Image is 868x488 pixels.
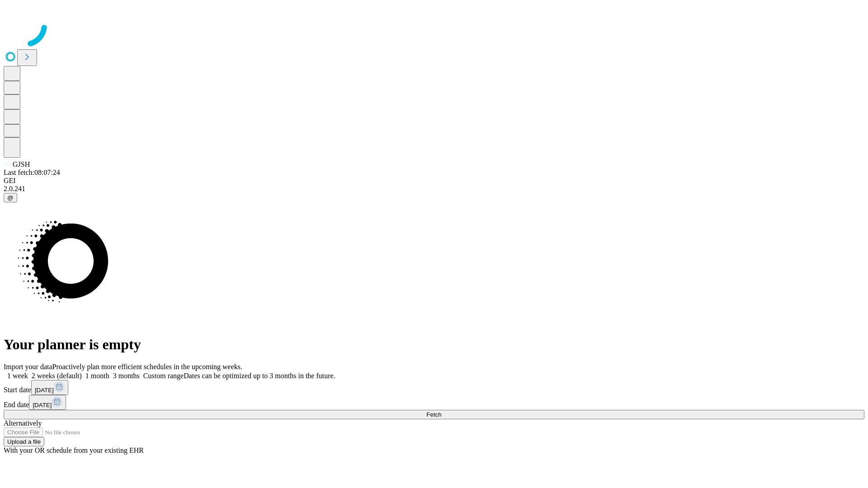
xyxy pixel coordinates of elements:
[4,419,42,427] span: Alternatively
[4,185,864,193] div: 2.0.241
[4,410,864,419] button: Fetch
[35,387,54,394] span: [DATE]
[4,363,52,371] span: Import your data
[4,446,144,454] span: With your OR schedule from your existing EHR
[4,380,864,395] div: Start date
[85,372,109,380] span: 1 month
[113,372,140,380] span: 3 months
[4,193,17,202] button: @
[4,177,864,185] div: GEI
[4,395,864,410] div: End date
[32,372,82,380] span: 2 weeks (default)
[33,402,52,408] span: [DATE]
[13,160,30,168] span: GJSH
[4,437,44,446] button: Upload a file
[426,411,441,418] span: Fetch
[29,395,66,410] button: [DATE]
[4,169,60,176] span: Last fetch: 08:07:24
[7,194,14,201] span: @
[184,372,335,380] span: Dates can be optimized up to 3 months in the future.
[31,380,68,395] button: [DATE]
[52,363,242,371] span: Proactively plan more efficient schedules in the upcoming weeks.
[143,372,184,380] span: Custom range
[7,372,28,380] span: 1 week
[4,336,864,353] h1: Your planner is empty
